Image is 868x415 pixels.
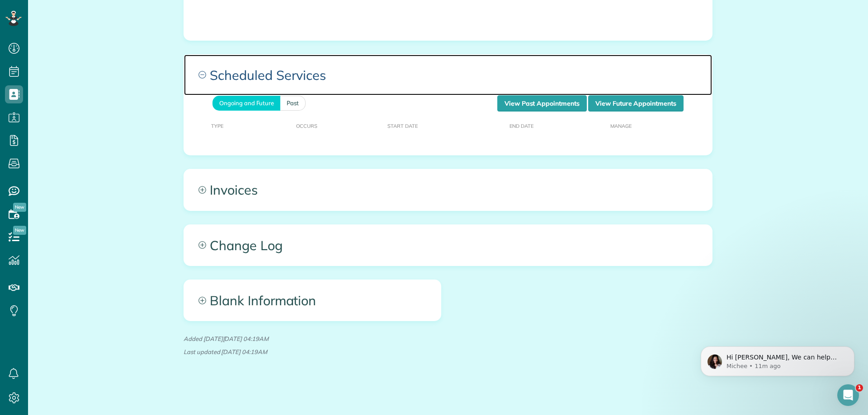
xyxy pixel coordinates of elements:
[184,55,712,95] a: Scheduled Services
[856,384,863,392] span: 1
[384,112,506,139] th: Start Date
[212,96,280,111] a: Ongoing and Future
[198,112,292,139] th: Type
[13,226,26,235] span: New
[184,225,712,266] a: Change Log
[506,112,607,139] th: End Date
[588,95,684,112] a: View Future Appointments
[184,280,441,321] a: Blank Information
[184,335,269,342] em: Added [DATE][DATE] 04:19AM
[280,96,306,111] a: Past
[687,327,868,391] iframe: Intercom notifications message
[184,169,712,210] a: Invoices
[184,348,267,355] em: Last updated [DATE] 04:19AM
[837,384,859,406] iframe: Intercom live chat
[292,112,384,139] th: Occurs
[497,95,587,112] a: View Past Appointments
[13,203,26,212] span: New
[607,112,698,139] th: Manage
